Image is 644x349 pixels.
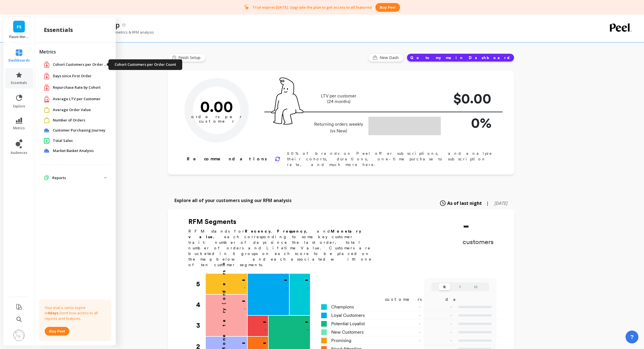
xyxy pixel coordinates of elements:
[39,48,111,55] h2: Metrics
[199,119,235,124] tspan: customer
[53,107,107,113] a: Average Order Value
[44,138,49,144] img: navigation item icon
[104,177,107,179] img: down caret icon
[44,175,49,180] img: navigation item icon
[244,305,245,312] p: -
[44,107,49,113] img: navigation item icon
[470,284,481,290] button: M
[387,337,427,344] div: -
[331,337,351,344] span: Promising
[53,73,107,79] a: Days since First Order
[427,320,452,327] p: -
[188,217,378,226] h2: RFM Segments
[454,284,466,290] button: F
[53,85,107,90] a: Repurchase Rate by Cohort
[407,53,514,62] button: Go to my main Dashboard
[284,275,287,284] p: -
[53,62,109,67] a: Cohort Customers per Order CountCohort Customers per Order Count
[244,284,245,291] p: -
[45,305,106,322] p: Your trial is set to expire in Don’t lose access to all reports and features.
[53,85,101,90] span: Repurchase Rate by Cohort
[380,55,400,60] span: New Dash
[11,81,27,85] span: essentials
[447,112,491,133] p: 0%
[53,73,92,79] span: Days since First Order
[44,95,49,102] img: navigation item icon
[188,228,378,268] p: RFM stands for , , and , each corresponding to some key customer trait: number of days since the ...
[447,200,482,207] span: As of last night
[174,197,292,204] p: Explore all of your customers using our RFM analysis
[11,151,27,155] span: audiences
[331,329,364,336] span: New Customers
[486,200,489,207] span: |
[13,126,25,130] span: metrics
[242,296,245,305] p: -
[44,117,49,123] img: navigation item icon
[9,35,29,39] p: Flaunt Merch Shop
[53,148,94,154] span: Market Basket Analysis
[463,237,494,246] p: customers
[307,326,308,333] p: -
[387,304,427,310] div: -
[307,284,308,291] p: -
[191,114,242,119] tspan: orders per
[277,229,306,233] b: Frequency
[287,151,496,167] p: 50% of brands on Peel offer subscriptions, and analyze their cohorts, durations, one-time purchas...
[187,156,268,162] p: Recommendations
[427,329,452,336] p: -
[626,331,638,343] button: ?
[331,312,365,319] span: Loyal Customers
[53,96,107,102] a: Average LTV per Customer
[263,317,266,326] p: -
[53,96,101,102] span: Average LTV per Customer
[368,53,404,62] button: New Dash
[44,26,73,34] h2: essentials
[200,97,233,116] text: 0.00
[271,78,303,125] img: pal seatted on line
[53,118,107,123] a: Number of Orders
[463,217,494,234] p: -
[53,118,85,123] span: Number of Orders
[439,284,450,290] button: R
[252,5,372,10] p: Trial expires [DATE]. Upgrade the plan to get access to all features!
[242,275,245,284] p: -
[331,304,354,310] span: Champions
[52,175,104,181] p: Reports
[48,310,60,315] strong: 6 days.
[286,284,287,291] p: -
[375,3,400,12] button: Buy peel
[44,149,49,153] img: navigation item icon
[44,128,49,133] img: navigation item icon
[53,138,107,144] a: Total Sales
[312,121,365,134] p: Returning orders weekly (vs New)
[53,128,105,133] span: Customer Purchasing Journey
[427,337,452,344] p: -
[44,84,49,91] img: navigation item icon
[263,338,266,347] p: -
[196,315,205,336] div: 3
[168,53,206,62] button: Finish Setup
[447,88,491,109] p: $0.00
[387,320,427,327] div: -
[242,338,245,347] p: -
[8,58,30,63] span: dashboards
[445,296,468,303] div: days
[13,104,25,109] span: explore
[178,55,202,60] span: Finish Setup
[387,329,427,336] div: -
[494,200,508,206] span: [DATE]
[265,326,266,333] p: -
[630,333,634,341] span: ?
[305,317,308,326] p: -
[53,62,109,67] span: Cohort Customers per Order Count
[53,138,73,144] span: Total Sales
[427,304,452,310] p: -
[53,107,91,113] span: Average Order Value
[45,327,69,336] button: Buy peel
[385,296,430,303] div: customers
[331,320,365,327] span: Potential Loyalist
[17,24,22,30] span: FS
[44,72,49,79] img: navigation item icon
[245,229,271,233] b: Recency
[427,312,452,319] p: -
